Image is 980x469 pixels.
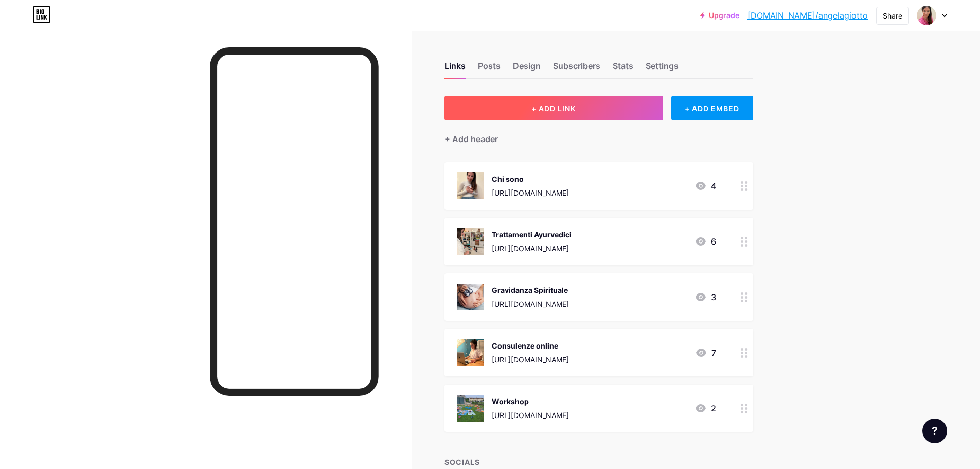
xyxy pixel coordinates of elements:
[492,396,569,407] div: Workshop
[492,187,569,198] div: [URL][DOMAIN_NAME]
[492,285,569,296] div: Gravidanza Spirituale
[457,228,484,255] img: Trattamenti Ayurvedici
[444,133,498,145] div: + Add header
[457,172,484,199] img: Chi sono
[492,173,569,184] div: Chi sono
[747,9,868,22] a: [DOMAIN_NAME]/angelagiotto
[917,6,936,25] img: angelagiotto
[700,11,739,20] a: Upgrade
[492,299,569,309] div: [URL][DOMAIN_NAME]
[457,339,484,366] img: Consulenze online
[444,60,466,78] div: Links
[492,340,569,351] div: Consulenze online
[694,180,716,192] div: 4
[613,60,633,78] div: Stats
[492,410,569,421] div: [URL][DOMAIN_NAME]
[492,354,569,365] div: [URL][DOMAIN_NAME]
[457,395,484,422] img: Workshop
[531,104,576,113] span: + ADD LINK
[694,235,716,248] div: 6
[553,60,600,78] div: Subscribers
[671,96,753,120] div: + ADD EMBED
[695,346,716,359] div: 7
[694,291,716,303] div: 3
[492,243,572,254] div: [URL][DOMAIN_NAME]
[444,457,753,467] div: SOCIALS
[457,284,484,310] img: Gravidanza Spirituale
[444,96,663,120] button: + ADD LINK
[694,402,716,414] div: 2
[883,10,902,21] div: Share
[646,60,679,78] div: Settings
[478,60,501,78] div: Posts
[492,229,572,240] div: Trattamenti Ayurvedici
[513,60,541,78] div: Design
